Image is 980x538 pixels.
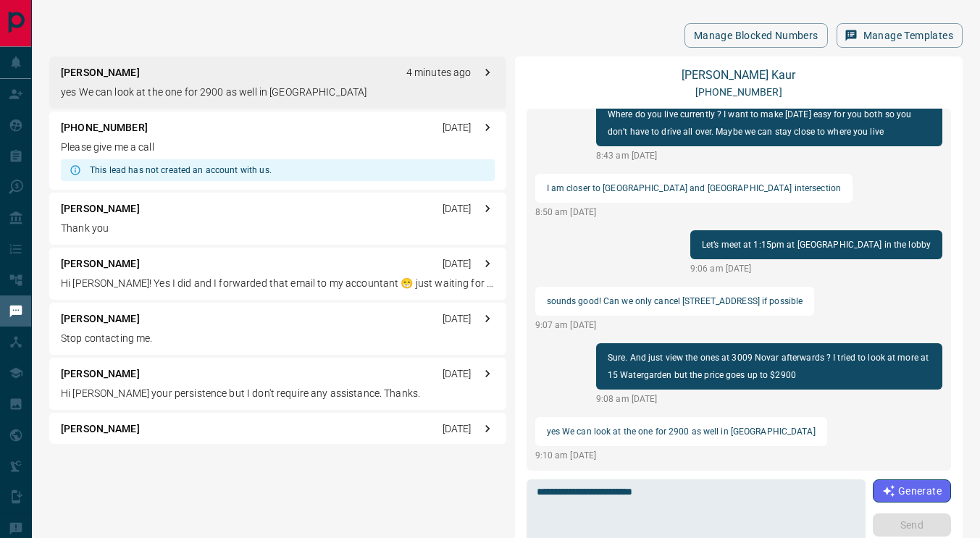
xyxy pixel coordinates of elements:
[61,65,140,80] p: [PERSON_NAME]
[873,479,951,503] button: Generate
[547,423,816,440] p: yes We can look at the one for 2900 as well in [GEOGRAPHIC_DATA]
[61,441,495,456] p: Not at the moment. Thanks
[443,421,472,437] p: [DATE]
[837,23,963,48] button: Manage Templates
[61,85,495,100] p: yes We can look at the one for 2900 as well in [GEOGRAPHIC_DATA]
[596,149,942,162] p: 8:43 am [DATE]
[61,201,140,217] p: [PERSON_NAME]
[443,120,472,135] p: [DATE]
[684,23,828,48] button: Manage Blocked Numbers
[61,311,140,327] p: [PERSON_NAME]
[608,349,931,384] p: Sure. And just view the ones at 3009 Novar afterwards ? I tried to look at more at 15 Watergarden...
[682,68,795,82] a: [PERSON_NAME] Kaur
[61,386,495,401] p: Hi [PERSON_NAME] your persistence but I don't require any assistance. Thanks.
[61,120,148,135] p: [PHONE_NUMBER]
[90,159,272,181] div: This lead has not created an account with us.
[535,206,853,219] p: 8:50 am [DATE]
[695,85,782,100] p: [PHONE_NUMBER]
[702,236,931,253] p: Let’s meet at 1:15pm at [GEOGRAPHIC_DATA] in the lobby
[547,293,803,310] p: sounds good! Can we only cancel [STREET_ADDRESS] if possible
[406,65,472,80] p: 4 minutes ago
[596,392,942,405] p: 9:08 am [DATE]
[443,311,472,327] p: [DATE]
[535,449,827,462] p: 9:10 am [DATE]
[443,201,472,217] p: [DATE]
[608,106,931,140] p: Where do you live currently ? I want to make [DATE] easy for you both so you don’t have to drive ...
[61,221,495,236] p: Thank you
[61,421,140,437] p: [PERSON_NAME]
[443,366,472,382] p: [DATE]
[61,256,140,272] p: [PERSON_NAME]
[443,256,472,272] p: [DATE]
[535,319,815,332] p: 9:07 am [DATE]
[690,262,942,275] p: 9:06 am [DATE]
[547,180,842,197] p: I am closer to [GEOGRAPHIC_DATA] and [GEOGRAPHIC_DATA] intersection
[61,276,495,291] p: Hi [PERSON_NAME]! Yes I did and I forwarded that email to my accountant 😁 just waiting for her to...
[61,331,495,346] p: Stop contacting me.
[61,140,495,155] p: Please give me a call
[61,366,140,382] p: [PERSON_NAME]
